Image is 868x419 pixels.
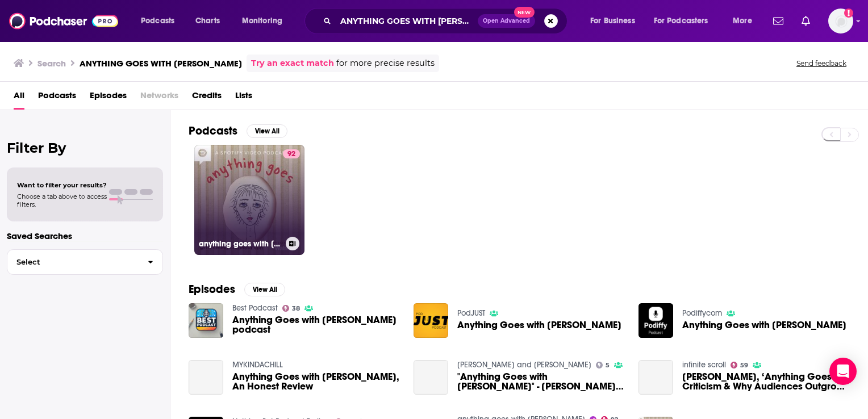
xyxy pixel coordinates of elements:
button: open menu [133,12,189,30]
span: Logged in as BenLaurro [828,9,853,33]
span: New [514,7,535,18]
span: Podcasts [141,13,174,29]
button: Send feedback [793,58,850,68]
span: For Business [590,13,635,29]
a: Anything Goes with Emma Chamberlain [682,320,846,330]
button: Select [7,249,163,275]
h2: Episodes [189,282,235,296]
span: Choose a tab above to access filters. [17,192,107,208]
a: Charts [188,12,227,30]
button: View All [244,283,285,296]
a: Show notifications dropdown [797,11,815,31]
a: Best Podcast [232,303,278,313]
a: Podiffycom [682,308,722,318]
span: For Podcasters [654,13,708,29]
img: Podchaser - Follow, Share and Rate Podcasts [9,10,118,32]
span: More [733,13,752,29]
span: 92 [287,149,295,160]
img: Anything Goes with Emma Chamberlain [414,303,448,338]
h2: Podcasts [189,124,237,138]
button: View All [247,124,287,138]
div: Open Intercom Messenger [829,358,857,385]
span: Open Advanced [483,18,530,24]
button: open menu [646,12,725,30]
div: Search podcasts, credits, & more... [315,8,578,34]
h3: Search [37,58,66,69]
span: for more precise results [336,57,435,70]
button: open menu [725,12,766,30]
a: 38 [282,305,301,312]
img: User Profile [828,9,853,33]
span: [PERSON_NAME], ‘Anything Goes’ Criticism & Why Audiences Outgrow Influencers [682,372,850,391]
a: Anything Goes with Emma Chamberlain, An Honest Review [232,372,400,391]
a: PodcastsView All [189,124,287,138]
a: Anything Goes with Emma Chamberlain, An Honest Review [189,360,223,395]
h2: Filter By [7,140,163,156]
a: 5 [596,362,610,368]
span: Anything Goes with [PERSON_NAME] [457,320,621,330]
a: Try an exact match [251,57,334,70]
a: 59 [731,362,749,368]
img: Anything Goes with Emma Chamberlain podcast [189,303,223,338]
span: Select [7,258,139,266]
a: Lists [235,86,252,110]
a: EpisodesView All [189,282,285,296]
a: Emma Chamberlain, ‘Anything Goes’ Criticism & Why Audiences Outgrow Influencers [639,360,673,395]
a: Episodes [90,86,127,110]
span: Anything Goes with [PERSON_NAME] podcast [232,315,400,334]
img: Anything Goes with Emma Chamberlain [639,303,673,338]
span: 59 [740,363,748,368]
a: MYKINDACHILL [232,360,283,370]
span: Want to filter your results? [17,181,107,189]
input: Search podcasts, credits, & more... [336,12,478,30]
a: Emma Chamberlain, ‘Anything Goes’ Criticism & Why Audiences Outgrow Influencers [682,372,850,391]
span: 5 [606,363,610,368]
span: "Anything Goes with [PERSON_NAME]" - [PERSON_NAME] & [PERSON_NAME]. 4 [457,372,625,391]
a: Anything Goes with Emma Chamberlain [457,320,621,330]
span: Charts [195,13,220,29]
button: open menu [582,12,649,30]
span: 38 [292,306,300,311]
button: open menu [234,12,297,30]
a: 92anything goes with [PERSON_NAME] [194,145,304,255]
svg: Add a profile image [844,9,853,18]
a: Anything Goes with Emma Chamberlain podcast [232,315,400,334]
span: Networks [140,86,178,110]
a: Podcasts [38,86,76,110]
a: All [14,86,24,110]
a: infinite scroll [682,360,726,370]
span: Anything Goes with [PERSON_NAME] [682,320,846,330]
button: Open AdvancedNew [478,14,535,28]
a: PodJUST [457,308,485,318]
p: Saved Searches [7,231,163,241]
a: Show notifications dropdown [769,11,788,31]
button: Show profile menu [828,9,853,33]
a: "Anything Goes with Emma Chamberlain" - Kirk & Dave Ep. 4 [457,372,625,391]
h3: anything goes with [PERSON_NAME] [199,239,281,249]
a: 92 [283,149,300,158]
span: Anything Goes with [PERSON_NAME], An Honest Review [232,372,400,391]
a: Kirk and Dave [457,360,591,370]
span: Monitoring [242,13,282,29]
h3: ANYTHING GOES WITH [PERSON_NAME] [80,58,242,69]
a: Credits [192,86,222,110]
a: "Anything Goes with Emma Chamberlain" - Kirk & Dave Ep. 4 [414,360,448,395]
